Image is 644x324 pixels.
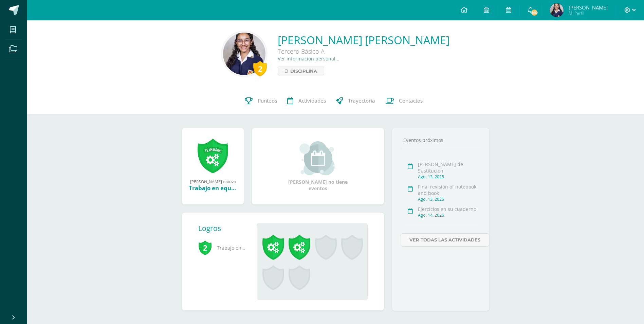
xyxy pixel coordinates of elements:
a: Ver información personal... [278,55,339,62]
span: Actividades [298,97,326,104]
div: Ago. 14, 2025 [418,212,479,218]
span: Trabajo en equipo [198,238,246,257]
span: 260 [531,9,538,16]
div: Logros [198,223,251,233]
span: 2 [198,240,212,255]
div: [PERSON_NAME] de Sustitución [418,161,479,174]
a: Contactos [380,87,428,114]
div: Final revision of notebook and book [418,183,479,196]
div: Trabajo en equipo [189,184,237,192]
a: Trayectoria [331,87,380,114]
div: Ago. 13, 2025 [418,174,479,180]
div: Tercero Básico A [278,47,449,55]
div: [PERSON_NAME] no tiene eventos [284,141,352,192]
span: Mi Perfil [569,10,608,16]
a: Disciplina [278,67,324,75]
img: event_small.png [299,141,336,175]
div: 2 [253,61,267,76]
a: [PERSON_NAME] [PERSON_NAME] [278,33,449,47]
span: Contactos [399,97,423,104]
div: Ago. 13, 2025 [418,196,479,202]
div: Eventos próximos [401,137,481,143]
img: c294a66c0325a60ed7b2e1b01d3b9c4f.png [550,3,564,17]
span: [PERSON_NAME] [569,4,608,11]
div: Ejercicios en su cuaderno [418,206,479,212]
span: Trayectoria [348,97,375,104]
div: [PERSON_NAME] obtuvo [189,179,237,184]
a: Ver todas las actividades [401,233,489,247]
span: Disciplina [290,67,317,75]
a: Punteos [240,87,282,114]
span: Punteos [258,97,277,104]
img: 7ec48f4c5e7e0f58a6e3fc3249dba9dd.png [223,33,265,75]
a: Actividades [282,87,331,114]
